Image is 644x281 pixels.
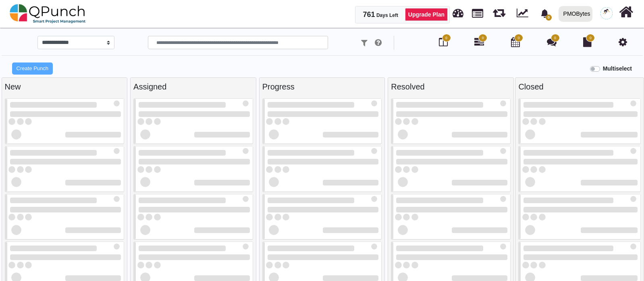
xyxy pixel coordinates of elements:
[583,37,592,47] i: Document Library
[517,35,519,41] span: 0
[590,35,592,41] span: 0
[538,6,552,21] div: Notification
[596,0,617,26] a: avatar
[619,4,633,20] i: Home
[563,7,590,21] div: PMOBytes
[540,9,549,18] svg: bell fill
[453,5,463,17] span: Dashboard
[547,37,557,47] i: Punch Discussion
[511,37,520,47] i: Calendar
[518,81,641,93] div: Closed
[10,2,86,26] img: qpunch-sp.fa6292f.png
[391,81,511,93] div: Resolved
[375,39,382,47] i: e.g: punch or !ticket or &category or #label or @username or $priority or *iteration or ^addition...
[546,15,552,21] span: 0
[405,8,448,21] a: Upgrade Plan
[262,81,382,93] div: Progress
[482,35,484,41] span: 0
[493,4,505,17] span: Iteration
[513,0,536,27] div: Dynamic Report
[474,40,484,47] a: 0
[554,35,556,41] span: 0
[12,62,53,75] button: Create Punch
[600,7,613,19] span: Aamir Pmobytes
[603,65,632,72] b: Multiselect
[439,37,448,47] i: Board
[5,81,125,93] div: New
[133,81,253,93] div: Assigned
[536,0,555,26] a: bell fill0
[445,35,447,41] span: 0
[376,12,398,18] span: Days Left
[555,0,596,27] a: PMOBytes
[472,5,483,18] span: Projects
[474,37,484,47] i: Gantt
[600,7,613,19] img: avatar
[363,10,375,19] span: 761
